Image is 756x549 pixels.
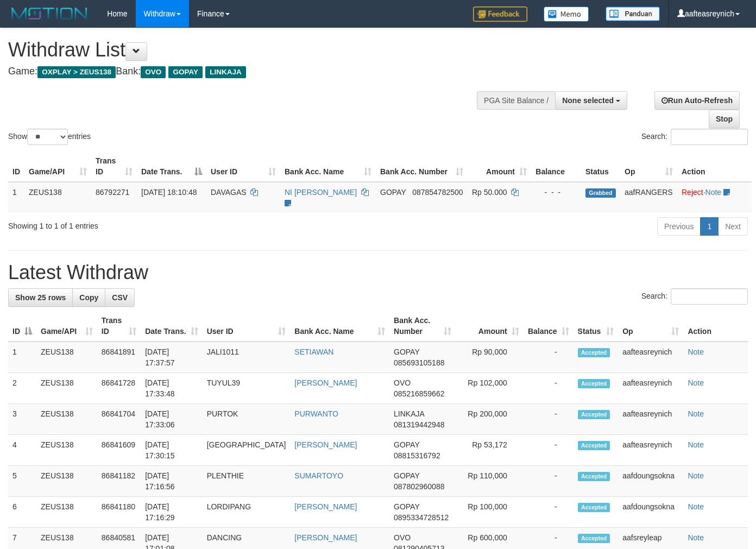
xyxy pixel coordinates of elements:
[688,348,704,356] a: Note
[8,129,91,145] label: Show entries
[394,409,424,418] span: LINKAJA
[294,378,357,387] a: [PERSON_NAME]
[8,373,36,404] td: 2
[456,311,524,342] th: Amount: activate to sort column ascending
[688,471,704,480] a: Note
[555,91,627,110] button: None selected
[709,110,740,128] a: Stop
[105,288,135,307] a: CSV
[79,293,98,302] span: Copy
[168,66,203,78] span: GOPAY
[412,188,463,197] span: Copy 087854782500 to clipboard
[112,293,128,302] span: CSV
[36,404,97,435] td: ZEUS138
[456,466,524,497] td: Rp 110,000
[456,435,524,466] td: Rp 53,172
[8,288,73,307] a: Show 25 rows
[97,497,141,528] td: 86841180
[578,472,610,481] span: Accepted
[618,311,683,342] th: Op: activate to sort column ascending
[473,7,527,22] img: Feedback.jpg
[285,188,357,197] a: NI [PERSON_NAME]
[97,404,141,435] td: 86841704
[718,217,748,236] a: Next
[290,311,389,342] th: Bank Acc. Name: activate to sort column ascending
[97,466,141,497] td: 86841182
[294,409,338,418] a: PURWANTO
[394,348,419,356] span: GOPAY
[211,188,247,197] span: DAVAGAS
[294,533,357,542] a: [PERSON_NAME]
[36,373,97,404] td: ZEUS138
[657,217,701,236] a: Previous
[578,534,610,543] span: Accepted
[8,262,748,283] h1: Latest Withdraw
[72,288,105,307] a: Copy
[524,404,574,435] td: -
[456,497,524,528] td: Rp 100,000
[203,373,291,404] td: TUYUL39
[294,471,343,480] a: SUMARTOYO
[578,503,610,512] span: Accepted
[544,7,589,22] img: Button%20Memo.svg
[394,533,411,542] span: OVO
[36,311,97,342] th: Game/API: activate to sort column ascending
[8,182,24,213] td: 1
[677,151,752,182] th: Action
[15,293,66,302] span: Show 25 rows
[91,151,137,182] th: Trans ID: activate to sort column ascending
[618,466,683,497] td: aafdoungsokna
[456,342,524,373] td: Rp 90,000
[531,151,581,182] th: Balance
[203,404,291,435] td: PURTOK
[97,373,141,404] td: 86841728
[394,471,419,480] span: GOPAY
[8,216,307,231] div: Showing 1 to 1 of 1 entries
[36,466,97,497] td: ZEUS138
[677,182,752,213] td: ·
[394,482,444,491] span: Copy 087802960088 to clipboard
[8,151,24,182] th: ID
[394,502,419,511] span: GOPAY
[36,435,97,466] td: ZEUS138
[578,379,610,388] span: Accepted
[578,410,610,419] span: Accepted
[641,129,748,145] label: Search:
[641,288,748,305] label: Search:
[394,440,419,449] span: GOPAY
[8,435,36,466] td: 4
[294,502,357,511] a: [PERSON_NAME]
[394,420,444,429] span: Copy 081319442948 to clipboard
[36,497,97,528] td: ZEUS138
[96,188,129,197] span: 86792271
[472,188,507,197] span: Rp 50.000
[654,91,740,110] a: Run Auto-Refresh
[97,311,141,342] th: Trans ID: activate to sort column ascending
[141,188,197,197] span: [DATE] 18:10:48
[294,348,333,356] a: SETIAWAN
[618,435,683,466] td: aafteasreynich
[574,311,619,342] th: Status: activate to sort column ascending
[97,342,141,373] td: 86841891
[581,151,620,182] th: Status
[203,497,291,528] td: LORDIPANG
[682,188,703,197] a: Reject
[141,342,202,373] td: [DATE] 17:37:57
[97,435,141,466] td: 86841609
[8,66,493,77] h4: Game: Bank:
[8,404,36,435] td: 3
[8,39,493,61] h1: Withdraw List
[8,311,36,342] th: ID: activate to sort column descending
[700,217,719,236] a: 1
[8,466,36,497] td: 5
[141,404,202,435] td: [DATE] 17:33:06
[8,497,36,528] td: 6
[394,451,440,460] span: Copy 08815316792 to clipboard
[524,311,574,342] th: Balance: activate to sort column ascending
[394,378,411,387] span: OVO
[141,435,202,466] td: [DATE] 17:30:15
[618,342,683,373] td: aafteasreynich
[578,348,610,357] span: Accepted
[671,129,748,145] input: Search:
[618,497,683,528] td: aafdoungsokna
